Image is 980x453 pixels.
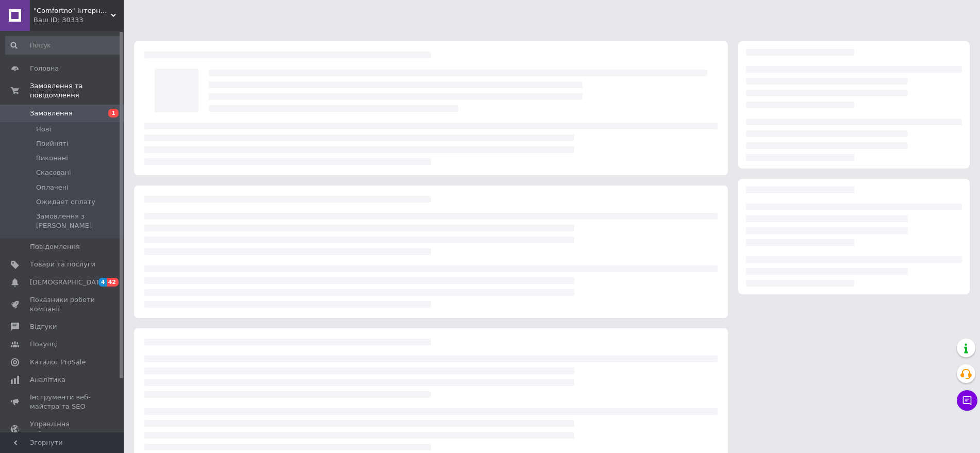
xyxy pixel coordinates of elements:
[36,197,95,207] span: Ожидает оплату
[30,340,58,349] span: Покупці
[36,139,68,148] span: Прийняті
[30,393,95,411] span: Інструменти веб-майстра та SEO
[30,295,95,314] span: Показники роботи компанії
[36,183,69,192] span: Оплачені
[36,212,121,230] span: Замовлення з [PERSON_NAME]
[30,64,59,73] span: Головна
[36,154,68,163] span: Виконані
[30,278,106,287] span: [DEMOGRAPHIC_DATA]
[30,420,95,438] span: Управління сайтом
[34,15,124,25] div: Ваш ID: 30333
[36,168,71,177] span: Скасовані
[98,278,107,287] span: 4
[30,358,86,367] span: Каталог ProSale
[107,278,119,287] span: 42
[36,125,51,134] span: Нові
[30,260,95,269] span: Товари та послуги
[30,375,65,384] span: Аналітика
[30,109,73,118] span: Замовлення
[34,6,111,15] span: "Comfortno" інтернет-магазин комфортного шопінгу
[30,81,124,100] span: Замовлення та повідомлення
[30,322,57,331] span: Відгуки
[957,390,977,411] button: Чат з покупцем
[5,36,122,55] input: Пошук
[30,242,80,251] span: Повідомлення
[108,109,119,118] span: 1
